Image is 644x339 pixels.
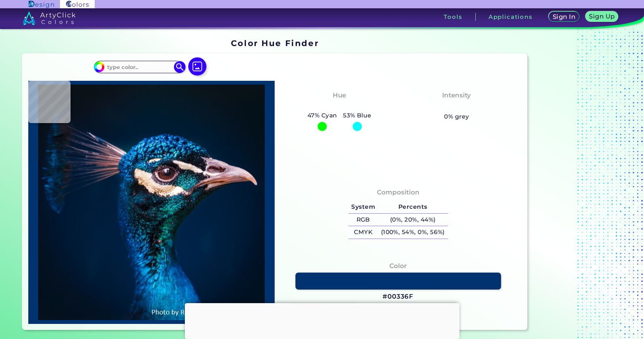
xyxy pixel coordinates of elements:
[105,62,175,72] input: type color..
[552,14,576,20] h5: Sign In
[548,11,580,22] a: Sign In
[383,292,413,301] h3: #00336F
[444,14,462,20] h3: Tools
[174,61,185,72] img: icon search
[389,260,407,271] h4: Color
[377,187,420,198] h4: Composition
[231,37,319,49] h1: Color Hue Finder
[318,102,361,111] h3: Cyan-Blue
[442,90,471,101] h4: Intensity
[333,90,346,101] h4: Hue
[185,303,460,337] iframe: Advertisement
[349,214,378,226] h5: RGB
[349,201,378,213] h5: System
[29,1,54,8] img: ArtyClick Design logo
[378,214,448,226] h5: (0%, 20%, 44%)
[378,201,448,213] h5: Percents
[530,36,625,333] iframe: Advertisement
[378,226,448,239] h5: (100%, 54%, 0%, 56%)
[340,111,374,120] h5: 53% Blue
[32,85,271,321] img: img_pavlin.jpg
[188,57,206,76] img: icon picture
[444,112,469,122] h5: 0% grey
[349,226,378,239] h5: CMYK
[585,11,619,22] a: Sign Up
[440,102,473,111] h3: Vibrant
[304,111,340,120] h5: 47% Cyan
[23,11,76,25] img: logo_artyclick_colors_white.svg
[589,13,616,20] h5: Sign Up
[489,14,533,20] h3: Applications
